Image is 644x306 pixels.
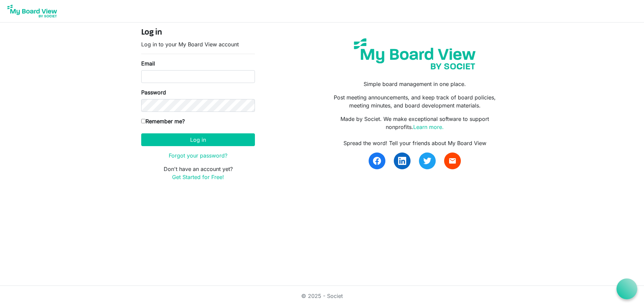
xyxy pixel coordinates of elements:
a: email [444,152,461,169]
img: linkedin.svg [398,157,406,165]
a: Forgot your password? [169,152,227,159]
p: Post meeting announcements, and keep track of board policies, meeting minutes, and board developm... [327,93,503,110]
p: Log in to your My Board View account [141,40,255,48]
p: Simple board management in one place. [327,80,503,88]
img: twitter.svg [423,157,431,165]
a: Get Started for Free! [172,174,224,180]
input: Remember me? [141,119,146,123]
img: my-board-view-societ.svg [349,33,481,75]
h4: Log in [141,28,255,38]
label: Email [141,59,155,68]
button: Log in [141,133,255,146]
label: Remember me? [141,117,185,125]
label: Password [141,88,166,96]
p: Don't have an account yet? [141,165,255,181]
a: © 2025 - Societ [301,293,343,299]
div: Spread the word! Tell your friends about My Board View [327,139,503,147]
span: email [448,157,457,165]
a: Learn more. [413,124,444,130]
p: Made by Societ. We make exceptional software to support nonprofits. [327,115,503,131]
img: My Board View Logo [5,3,59,19]
img: facebook.svg [373,157,381,165]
